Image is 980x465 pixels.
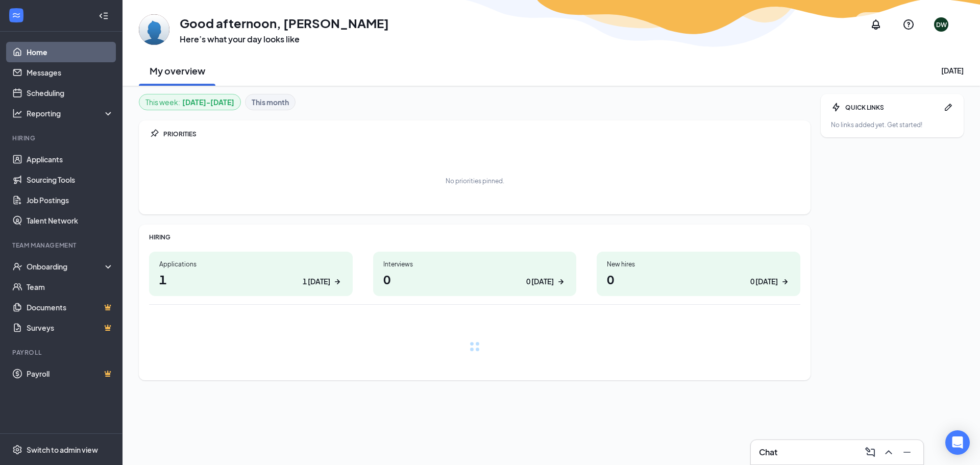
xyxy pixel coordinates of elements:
[902,18,915,31] svg: QuestionInfo
[373,252,577,296] a: Interviews00 [DATE]ArrowRight
[831,102,841,112] svg: Bolt
[27,169,114,190] a: Sourcing Tools
[27,261,105,272] div: Onboarding
[383,271,567,288] h1: 0
[597,252,800,296] a: New hires00 [DATE]ArrowRight
[27,149,114,169] a: Applicants
[159,271,342,288] h1: 1
[12,134,112,142] div: Hiring
[901,446,913,458] svg: Minimize
[27,108,114,118] div: Reporting
[27,83,114,103] a: Scheduling
[12,348,112,357] div: Payroll
[899,444,915,460] button: Minimize
[607,260,790,268] div: New hires
[99,11,109,21] svg: Collapse
[446,177,504,185] div: No priorities pinned.
[252,96,289,108] b: This month
[12,108,22,118] svg: Analysis
[526,276,554,287] div: 0 [DATE]
[12,241,112,250] div: Team Management
[383,260,567,268] div: Interviews
[607,271,790,288] h1: 0
[759,447,777,458] h3: Chat
[12,445,22,455] svg: Settings
[27,62,114,83] a: Messages
[150,64,205,77] h2: My overview
[180,34,389,45] h3: Here’s what your day looks like
[883,446,895,458] svg: ChevronUp
[149,252,353,296] a: Applications11 [DATE]ArrowRight
[149,129,159,139] svg: Pin
[180,14,389,32] h1: Good afternoon, [PERSON_NAME]
[864,446,876,458] svg: ComposeMessage
[941,65,964,76] div: [DATE]
[159,260,342,268] div: Applications
[139,14,169,45] img: David Winter
[27,277,114,297] a: Team
[750,276,778,287] div: 0 [DATE]
[27,190,114,210] a: Job Postings
[27,42,114,62] a: Home
[943,102,953,112] svg: Pen
[163,130,800,138] div: PRIORITIES
[831,120,953,129] div: No links added yet. Get started!
[27,445,98,455] div: Switch to admin view
[945,430,970,455] div: Open Intercom Messenger
[780,277,790,287] svg: ArrowRight
[303,276,330,287] div: 1 [DATE]
[556,277,566,287] svg: ArrowRight
[27,317,114,338] a: SurveysCrown
[145,96,234,108] div: This week :
[27,210,114,231] a: Talent Network
[182,96,234,108] b: [DATE] - [DATE]
[12,261,22,272] svg: UserCheck
[845,103,939,112] div: QUICK LINKS
[149,233,800,241] div: HIRING
[936,20,947,29] div: DW
[332,277,342,287] svg: ArrowRight
[862,444,878,460] button: ComposeMessage
[27,297,114,317] a: DocumentsCrown
[880,444,897,460] button: ChevronUp
[870,18,882,31] svg: Notifications
[27,363,114,384] a: PayrollCrown
[11,10,21,20] svg: WorkstreamLogo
